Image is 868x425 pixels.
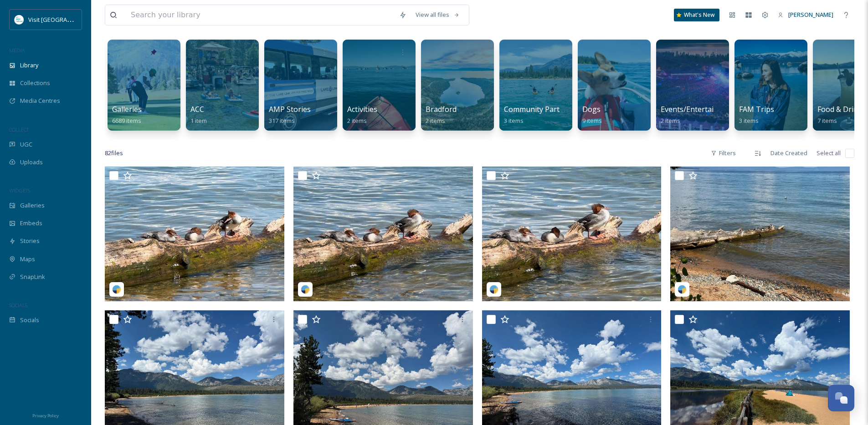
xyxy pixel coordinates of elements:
span: Activities [347,104,377,114]
span: Galleries [112,104,142,114]
img: download.jpeg [15,15,24,24]
img: snapsea-logo.png [112,285,121,294]
span: SOCIALS [9,302,27,309]
span: SnapLink [20,273,45,281]
a: Community Partner3 items [504,105,571,125]
span: 3 items [739,116,759,125]
span: Socials [20,316,39,324]
img: biggb45s-18069694979184033.jpeg [670,167,850,301]
span: Events/Entertainment [661,104,736,114]
a: Dogs9 items [582,105,602,125]
span: MEDIA [9,47,25,54]
span: Visit [GEOGRAPHIC_DATA] [28,15,99,24]
span: Library [20,61,38,70]
span: Stories [20,237,40,245]
span: Dogs [582,104,601,114]
span: UGC [20,140,32,149]
div: Date Created [766,144,812,162]
span: WIDGETS [9,187,30,194]
span: Food & Drink [817,104,862,114]
img: biggb45s-18064588634213451.jpeg [105,167,284,301]
button: Open Chat [828,385,854,411]
a: Privacy Policy [32,410,59,420]
a: [PERSON_NAME] [773,6,838,24]
span: 6689 items [112,116,141,125]
span: Uploads [20,158,43,167]
a: Activities2 items [347,105,377,125]
span: Galleries [20,201,45,210]
img: biggb45s-18073976642044904.jpeg [293,167,473,301]
span: 2 items [347,116,367,125]
a: View all files [411,6,464,24]
a: Food & Drink7 items [817,105,862,125]
span: Collections [20,79,50,87]
img: snapsea-logo.png [489,285,498,294]
span: Select all [817,149,841,157]
span: 82 file s [105,149,123,157]
input: Search your library [126,5,395,25]
img: snapsea-logo.png [678,285,687,294]
a: What's New [674,9,719,21]
span: 317 items [269,116,295,125]
span: Media Centres [20,96,60,105]
span: Maps [20,255,35,263]
span: FAM Trips [739,104,774,114]
a: Galleries6689 items [112,105,142,125]
div: Filters [706,144,740,162]
span: 3 items [504,116,524,125]
img: snapsea-logo.png [301,285,310,294]
span: Privacy Policy [32,413,59,419]
span: Bradford [426,104,457,114]
span: 2 items [661,116,680,125]
span: 7 items [817,116,837,125]
span: Community Partner [504,104,571,114]
span: 9 items [582,116,602,125]
span: 2 items [426,116,445,125]
a: Events/Entertainment2 items [661,105,736,125]
a: Bradford2 items [426,105,457,125]
a: FAM Trips3 items [739,105,774,125]
span: Embeds [20,219,42,228]
span: COLLECT [9,126,29,133]
span: ACC [190,104,204,114]
a: AMP Stories317 items [269,105,311,125]
span: AMP Stories [269,104,311,114]
img: biggb45s-18337064443167107.jpeg [482,167,662,301]
span: 1 item [190,116,207,125]
span: [PERSON_NAME] [788,10,833,19]
a: ACC1 item [190,105,207,125]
